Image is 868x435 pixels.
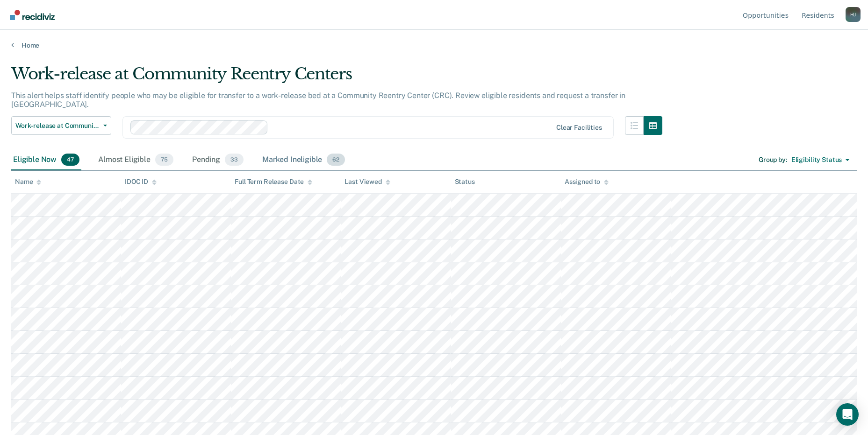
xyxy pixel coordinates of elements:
[791,156,842,164] div: Eligibility Status
[11,91,625,109] p: This alert helps staff identify people who may be eligible for transfer to a work-release bed at ...
[455,178,475,186] div: Status
[125,178,157,186] div: IDOC ID
[836,403,859,426] div: Open Intercom Messenger
[155,154,173,166] span: 75
[565,178,609,186] div: Assigned to
[846,7,861,22] div: H J
[15,122,100,130] span: Work-release at Community Reentry Centers
[96,150,175,170] div: Almost Eligible75
[190,150,245,170] div: Pending33
[10,10,55,20] img: Recidiviz
[11,64,662,91] div: Work-release at Community Reentry Centers
[15,178,41,186] div: Name
[61,154,79,166] span: 47
[11,41,857,49] a: Home
[11,116,111,135] button: Work-release at Community Reentry Centers
[225,154,244,166] span: 33
[327,154,345,166] span: 62
[235,178,312,186] div: Full Term Release Date
[556,124,602,132] div: Clear facilities
[787,153,854,168] button: Eligibility Status
[759,156,787,164] div: Group by :
[11,150,81,170] div: Eligible Now47
[846,7,861,22] button: Profile dropdown button
[260,150,347,170] div: Marked Ineligible62
[344,178,390,186] div: Last Viewed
